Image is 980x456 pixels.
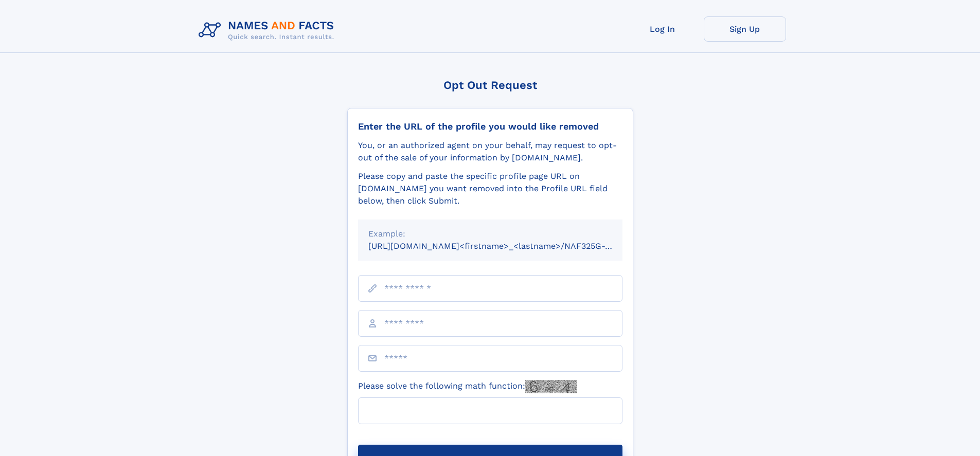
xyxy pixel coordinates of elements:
[368,241,642,251] small: [URL][DOMAIN_NAME]<firstname>_<lastname>/NAF325G-xxxxxxxx
[358,121,622,132] div: Enter the URL of the profile you would like removed
[358,139,622,164] div: You, or an authorized agent on your behalf, may request to opt-out of the sale of your informatio...
[704,16,786,42] a: Sign Up
[358,170,622,207] div: Please copy and paste the specific profile page URL on [DOMAIN_NAME] you want removed into the Pr...
[368,228,612,240] div: Example:
[194,16,343,44] img: Logo Names and Facts
[347,79,633,92] div: Opt Out Request
[621,16,704,42] a: Log In
[358,380,577,393] label: Please solve the following math function:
